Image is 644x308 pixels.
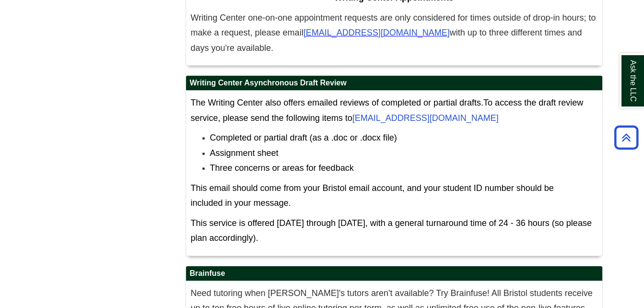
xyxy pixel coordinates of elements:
[210,163,354,173] span: Three concerns or areas for feedback
[304,28,450,37] span: [EMAIL_ADDRESS][DOMAIN_NAME]
[186,76,602,91] h2: Writing Center Asynchronous Draft Review
[304,29,450,37] a: [EMAIL_ADDRESS][DOMAIN_NAME]
[191,13,596,38] span: Writing Center one-on-one appointment requests are only considered for times outside of drop-in h...
[186,266,602,281] h2: Brainfuse
[191,28,582,53] span: with up to three different times and days you're available.
[191,98,584,123] span: To access the draft review service, please send the following items to
[352,113,499,123] a: [EMAIL_ADDRESS][DOMAIN_NAME]
[210,148,279,158] span: Assignment sheet
[611,131,642,144] a: Back to Top
[191,98,484,107] span: The Writing Center also offers emailed reviews of completed or partial drafts.
[210,133,397,142] span: Completed or partial draft (as a .doc or .docx file)
[191,183,554,208] span: This email should come from your Bristol email account, and your student ID number should be incl...
[191,218,592,243] span: This service is offered [DATE] through [DATE], with a general turnaround time of 24 - 36 hours (s...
